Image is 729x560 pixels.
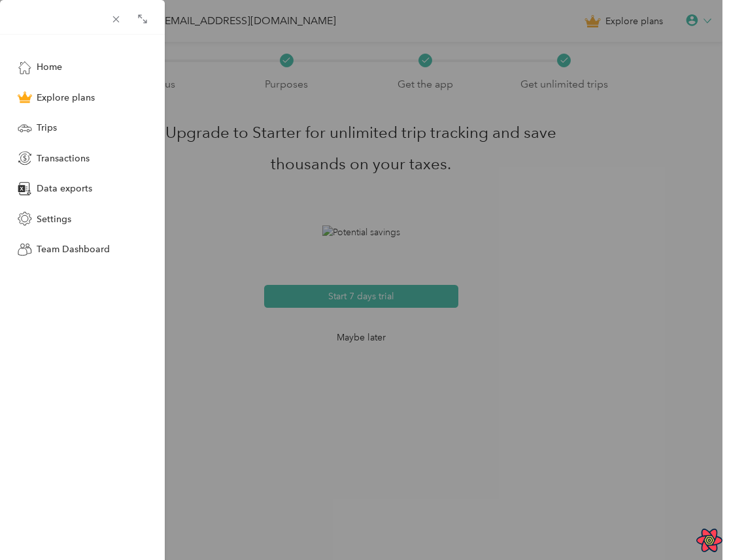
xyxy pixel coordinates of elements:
button: Open React Query Devtools [696,527,722,553]
span: Home [37,60,62,74]
span: Explore plans [37,91,95,105]
span: Team Dashboard [37,242,110,256]
iframe: Everlance-gr Chat Button Frame [656,487,729,560]
span: Transactions [37,152,90,165]
span: Trips [37,121,57,135]
span: Data exports [37,182,92,195]
span: Settings [37,212,71,226]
